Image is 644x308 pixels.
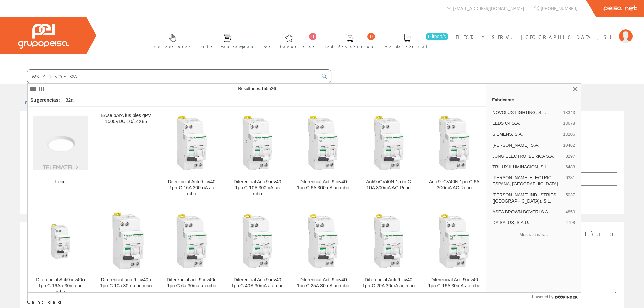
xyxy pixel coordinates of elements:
[164,116,219,170] img: Diferencial Acti 9 icv40 1pn C 16A 300mA ac rcbo
[492,110,560,116] span: NOVOLUX LIGHTING, S.L.
[492,153,563,159] span: JUNG ELECTRO IBERICA S.A.
[164,214,219,268] img: Diferencial acti 9 icv40n 1pn C 6a 30ma ac rcbo
[565,175,575,187] span: 6381
[384,43,430,50] span: Pedido actual
[356,205,421,303] a: Diferencial Acti 9 icv40 1pn C 20A 30mA ac rcbo Diferencial Acti 9 icv40 1pn C 20A 30mA ac rcbo
[93,205,159,303] a: Diferencial acti 9 icv40n 1pn C 10a 30ma ac rcbo Diferencial acti 9 icv40n 1pn C 10a 30ma ac rcbo
[565,164,575,170] span: 6483
[453,5,524,11] span: [EMAIL_ADDRESS][DOMAIN_NAME]
[563,142,575,148] span: 10462
[492,209,563,215] span: ASEA BROWN BOVERI S.A.
[492,220,563,226] span: DAISALUX, S.A.U.
[377,28,450,53] a: 0 línea/s Pedido actual
[426,33,448,40] span: 0 línea/s
[27,230,616,246] span: Si no ha encontrado algún artículo en nuestro catálogo introduzca aquí la cantidad y la descripci...
[27,185,554,202] td: No se han encontrado artículos, pruebe con otra búsqueda
[225,107,290,205] a: Diferencial Acti 9 icv40 1pn C 10A 300mA ac rcbo Diferencial Acti 9 icv40 1pn C 10A 300mA ac rcbo
[93,107,159,205] a: BAse pArA fusibles gPV 1500VDC 10/14X85
[18,24,69,49] img: Grupo Peisa
[201,43,253,50] span: Últimas compras
[565,209,575,215] span: 4850
[28,96,62,105] div: Sugerencias:
[492,164,563,170] span: TRILUX ILUMINACION, S.L.
[261,86,276,91] span: 155526
[195,28,257,53] a: Últimas compras
[290,107,356,205] a: Diferencial Acti 9 icv40 1pn C 6A 300mA ac rcbo Diferencial Acti 9 icv40 1pn C 6A 300mA ac rcbo
[27,299,63,305] label: Cantidad
[492,131,560,137] span: SIEMENS, S.A.
[27,160,86,170] label: Mostrar
[33,214,88,268] img: Diferencial Acti9 icv40n 1pn C 16Aa 30ma ac rcbo
[309,33,316,40] span: 0
[427,179,481,191] div: Acti 9 iCV40N 1pn C 6A 300mA AC Rcbo
[290,205,356,303] a: Diferencial Acti 9 icv40 1pn C 25A 30mA ac rcbo Diferencial Acti 9 icv40 1pn C 25A 30mA ac rcbo
[33,179,88,185] div: Leco
[492,175,563,187] span: [PERSON_NAME] ELECTRIC ESPAÑA, [GEOGRAPHIC_DATA]
[492,142,560,148] span: [PERSON_NAME], S.A.
[230,214,285,268] img: Diferencial Acti 9 icv40 1pn C 40A 30mA ac rcbo
[541,5,577,11] span: [PHONE_NUMBER]
[33,277,88,295] div: Diferencial Acti9 icv40n 1pn C 16Aa 30ma ac rcbo
[492,120,560,126] span: LEDS C4 S.A.
[296,277,350,289] div: Diferencial Acti 9 icv40 1pn C 25A 30mA ac rcbo
[164,179,219,197] div: Diferencial Acti 9 icv40 1pn C 16A 300mA ac rcbo
[296,116,350,170] img: Diferencial Acti 9 icv40 1pn C 6A 300mA ac rcbo
[27,138,130,154] a: Listado de artículos
[99,113,153,125] div: BAse pArA fusibles gPV 1500VDC 10/14X85
[154,43,191,50] span: Selectores
[422,205,487,303] a: Diferencial Acti 9 icv40 1pn C 16A 30mA ac rcbo Diferencial Acti 9 icv40 1pn C 16A 30mA ac rcbo
[296,179,350,191] div: Diferencial Acti 9 icv40 1pn C 6A 300mA ac rcbo
[20,99,49,105] a: Inicio
[28,205,93,303] a: Diferencial Acti9 icv40n 1pn C 16Aa 30ma ac rcbo Diferencial Acti9 icv40n 1pn C 16Aa 30ma ac rcbo
[28,107,93,205] a: Leco Leco
[486,94,581,105] a: Fabricante
[225,205,290,303] a: Diferencial Acti 9 icv40 1pn C 40A 30mA ac rcbo Diferencial Acti 9 icv40 1pn C 40A 30mA ac rcbo
[427,277,481,289] div: Diferencial Acti 9 icv40 1pn C 16A 30mA ac rcbo
[361,116,416,170] img: Acti9 iCV40N 1p+n C 10A 300mA AC Rcbo
[148,28,194,53] a: Selectores
[489,229,578,240] button: Mostrar más…
[27,121,617,135] h1: ETAKO
[361,277,416,289] div: Diferencial Acti 9 icv40 1pn C 20A 30mA ac rcbo
[563,110,575,116] span: 18343
[532,293,581,301] a: Powered by
[456,28,633,34] a: ELECT. Y SERV. [GEOGRAPHIC_DATA], SL
[427,116,481,170] img: Acti 9 iCV40N 1pn C 6A 300mA AC Rcbo
[554,172,617,185] th: Datos
[230,179,285,197] div: Diferencial Acti 9 icv40 1pn C 10A 300mA ac rcbo
[103,211,149,271] img: Diferencial acti 9 icv40n 1pn C 10a 30ma ac rcbo
[427,214,481,268] img: Diferencial Acti 9 icv40 1pn C 16A 30mA ac rcbo
[325,43,373,50] span: Ped. favoritos
[361,179,416,191] div: Acti9 iCV40N 1p+n C 10A 300mA AC Rcbo
[164,277,219,289] div: Diferencial acti 9 icv40n 1pn C 6a 30ma ac rcbo
[563,120,575,126] span: 13678
[563,131,575,137] span: 13206
[27,260,147,267] label: Descripción personalizada
[565,153,575,159] span: 8297
[492,192,563,204] span: [PERSON_NAME] INDUSTRIES ([GEOGRAPHIC_DATA]), S.L.
[159,205,224,303] a: Diferencial acti 9 icv40n 1pn C 6a 30ma ac rcbo Diferencial acti 9 icv40n 1pn C 6a 30ma ac rcbo
[565,220,575,226] span: 4798
[565,192,575,204] span: 5037
[367,33,375,40] span: 0
[27,70,318,83] input: Buscar ...
[33,116,88,170] img: Leco
[99,277,153,289] div: Diferencial acti 9 icv40n 1pn C 10a 30ma ac rcbo
[230,116,285,170] img: Diferencial Acti 9 icv40 1pn C 10A 300mA ac rcbo
[159,107,224,205] a: Diferencial Acti 9 icv40 1pn C 16A 300mA ac rcbo Diferencial Acti 9 icv40 1pn C 16A 300mA ac rcbo
[264,43,315,50] span: Art. favoritos
[230,277,285,289] div: Diferencial Acti 9 icv40 1pn C 40A 30mA ac rcbo
[361,214,416,268] img: Diferencial Acti 9 icv40 1pn C 20A 30mA ac rcbo
[532,294,553,300] span: Powered by
[296,214,350,268] img: Diferencial Acti 9 icv40 1pn C 25A 30mA ac rcbo
[356,107,421,205] a: Acti9 iCV40N 1p+n C 10A 300mA AC Rcbo Acti9 iCV40N 1p+n C 10A 300mA AC Rcbo
[238,86,276,91] span: Resultados:
[422,107,487,205] a: Acti 9 iCV40N 1pn C 6A 300mA AC Rcbo Acti 9 iCV40N 1pn C 6A 300mA AC Rcbo
[63,94,76,106] div: 32a
[456,33,616,40] span: ELECT. Y SERV. [GEOGRAPHIC_DATA], SL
